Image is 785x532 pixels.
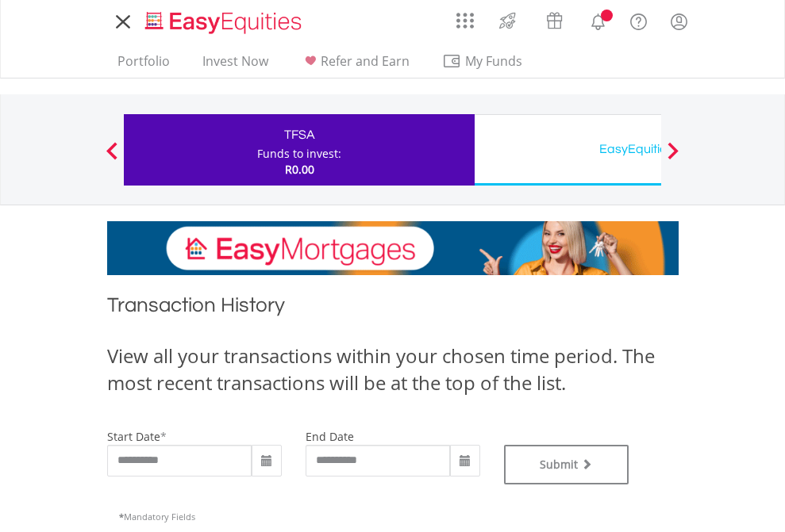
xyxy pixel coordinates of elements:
img: grid-menu-icon.svg [456,12,474,29]
a: My Profile [659,4,699,39]
img: thrive-v2.svg [494,8,521,33]
img: EasyEquities_Logo.png [142,10,308,36]
img: EasyMortage Promotion Banner [107,221,679,275]
a: Refer and Earn [294,53,416,78]
img: vouchers-v2.svg [541,8,568,33]
a: Portfolio [111,53,176,78]
span: Mandatory Fields [119,511,195,522]
a: AppsGrid [446,4,484,29]
a: Home page [139,4,308,36]
h1: Transaction History [107,291,679,327]
button: Previous [96,150,128,166]
span: My Funds [442,51,546,71]
div: View all your transactions within your chosen time period. The most recent transactions will be a... [107,343,679,397]
div: TFSA [133,124,465,146]
span: Refer and Earn [321,52,410,70]
a: Notifications [578,4,618,36]
div: Funds to invest: [257,146,341,162]
a: Vouchers [531,4,578,33]
label: start date [107,429,160,444]
span: R0.00 [285,162,314,177]
a: Invest Now [196,53,275,78]
button: Submit [504,445,629,484]
label: end date [306,429,354,444]
button: Next [657,150,689,166]
a: FAQ's and Support [618,4,659,36]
